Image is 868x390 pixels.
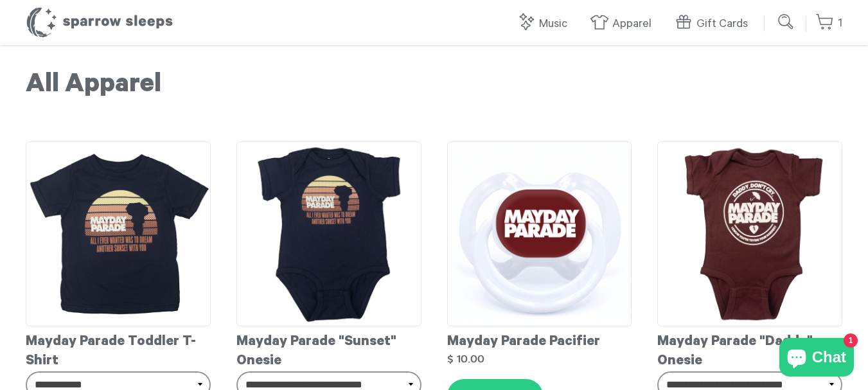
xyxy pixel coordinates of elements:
[26,6,173,39] h1: Sparrow Sleeps
[447,353,484,364] strong: $ 10.00
[657,326,842,371] div: Mayday Parade "Daddy" Onesie
[774,9,799,35] input: Submit
[815,10,842,37] a: 1
[657,141,842,326] img: Mayday_Parade_-_Daddy_Onesie_grande.png
[26,71,842,103] h1: All Apparel
[26,141,211,326] img: MaydayParade-SunsetToddlerT-shirt_grande.png
[517,10,574,38] a: Music
[236,141,421,326] img: MaydayParade-SunsetOnesie_grande.png
[674,10,754,38] a: Gift Cards
[447,141,632,326] img: MaydayParadePacifierMockup_grande.png
[590,10,658,38] a: Apparel
[775,338,858,380] inbox-online-store-chat: Shopify online store chat
[236,326,421,371] div: Mayday Parade "Sunset" Onesie
[447,326,632,352] div: Mayday Parade Pacifier
[26,326,211,371] div: Mayday Parade Toddler T-Shirt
